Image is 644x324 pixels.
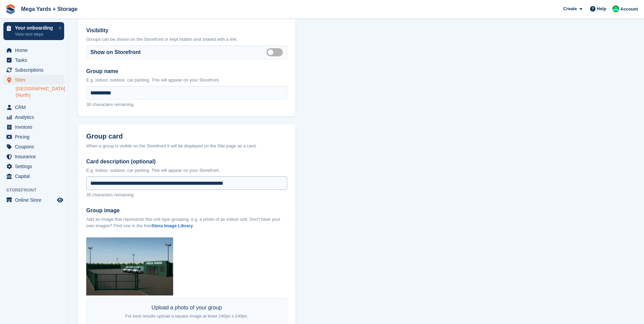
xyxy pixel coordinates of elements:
a: menu [3,152,64,161]
span: Settings [15,162,56,171]
a: Preview store [56,196,64,204]
label: Group image [86,206,287,215]
img: Ben Ainscough [612,5,619,12]
span: Insurance [15,152,56,161]
span: Help [597,5,606,12]
a: Mega Yards + Storage [18,3,80,15]
span: characters remaining [92,192,133,197]
label: Show on Storefront [90,48,141,56]
span: Storefront [6,187,68,194]
p: Groups can be shown on the Storefront or kept hidden and shared with a link. [86,36,287,43]
label: Card description (optional) [86,158,287,166]
div: Upload a photo of your group [125,304,249,320]
img: Commercial%20Storage%20Yard%20under%20Clear%20Sky.png [86,237,173,295]
span: 30 [86,102,91,107]
span: Tasks [15,55,56,65]
a: menu [3,65,64,75]
a: menu [3,132,64,142]
span: Capital [15,172,56,181]
h2: Group card [86,132,287,140]
p: Add an image that represents this unit type grouping. e.g. a photo of an indoor unit. Don't have ... [86,216,287,229]
span: Invoices [15,122,56,132]
p: E.g. Indoor, outdoor, car parking. This will appear on your Storefront. [86,167,287,174]
div: When a group is visible on the Storefront it will be displayed on the Site page as a card. [86,143,287,149]
label: Visibility [86,26,287,35]
a: menu [3,55,64,65]
span: Create [563,5,577,12]
a: menu [3,142,64,151]
span: characters remaining [92,102,133,107]
span: Pricing [15,132,56,142]
a: Your onboarding View next steps [3,22,64,40]
a: menu [3,122,64,132]
label: Is visible [266,52,286,53]
span: Sites [15,75,56,85]
span: Online Store [15,195,56,205]
p: E.g. Indoor, outdoor, car parking. This will appear on your Storefront. [86,77,287,84]
a: menu [3,46,64,55]
a: menu [3,112,64,122]
span: Coupons [15,142,56,151]
label: Group name [86,67,287,75]
a: menu [3,75,64,85]
span: CRM [15,103,56,112]
span: For best results upload a square image at least 240px x 240px. [125,313,249,319]
a: [GEOGRAPHIC_DATA] (North) [16,86,64,98]
span: Account [620,6,638,13]
a: menu [3,162,64,171]
a: Stora Image Library [151,223,193,228]
a: menu [3,103,64,112]
span: Subscriptions [15,65,56,75]
span: Analytics [15,112,56,122]
p: Your onboarding [15,25,55,30]
a: menu [3,195,64,205]
span: Home [15,46,56,55]
a: menu [3,172,64,181]
span: 35 [86,192,91,197]
img: stora-icon-8386f47178a22dfd0bd8f6a31ec36ba5ce8667c1dd55bd0f319d3a0aa187defe.svg [5,4,16,14]
p: View next steps [15,31,55,37]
